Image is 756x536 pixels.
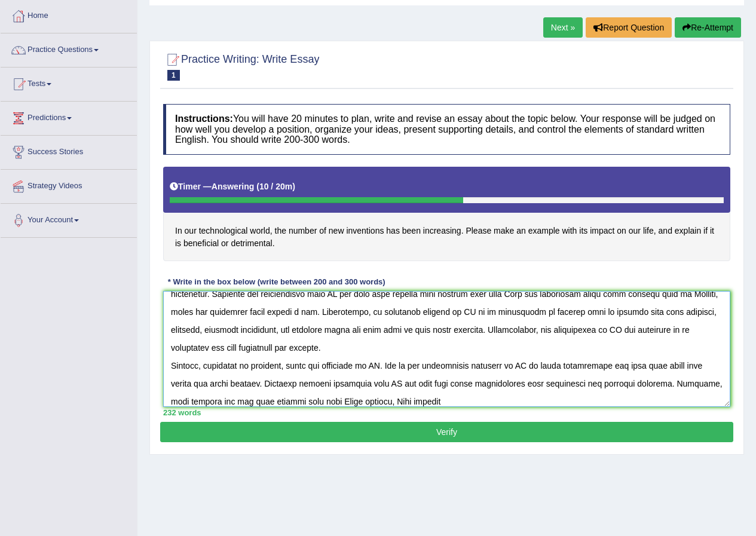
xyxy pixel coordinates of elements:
b: Instructions: [175,114,233,124]
b: Answering [212,182,255,191]
b: ) [292,182,295,191]
div: * Write in the box below (write between 200 and 300 words) [163,276,390,287]
div: 232 words [163,407,730,418]
a: Predictions [1,102,137,131]
a: Strategy Videos [1,170,137,200]
h4: You will have 20 minutes to plan, write and revise an essay about the topic below. Your response ... [163,104,730,155]
b: 10 / 20m [259,182,292,191]
h4: In our technological world, the number of new inventions has been increasing. Please make an exam... [163,167,730,262]
a: Your Account [1,204,137,234]
h5: Timer — [170,182,295,191]
a: Success Stories [1,136,137,166]
b: ( [256,182,259,191]
span: 1 [167,70,180,81]
button: Re-Attempt [675,17,741,38]
button: Report Question [586,17,672,38]
button: Verify [160,422,733,442]
a: Next » [543,17,583,38]
a: Practice Questions [1,33,137,63]
a: Tests [1,68,137,97]
h2: Practice Writing: Write Essay [163,51,319,81]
